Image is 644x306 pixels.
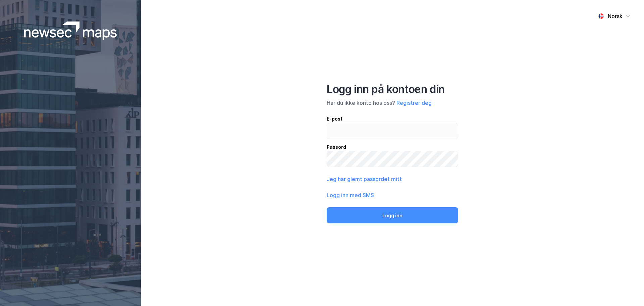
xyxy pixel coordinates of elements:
button: Registrer deg [396,99,432,107]
button: Logg inn [327,207,458,223]
div: Passord [327,143,458,151]
div: Logg inn på kontoen din [327,83,458,96]
button: Logg inn med SMS [327,191,374,199]
div: E-post [327,115,458,123]
div: Norsk [608,12,623,20]
img: logoWhite.bf58a803f64e89776f2b079ca2356427.svg [24,21,117,40]
div: Har du ikke konto hos oss? [327,99,458,107]
button: Jeg har glemt passordet mitt [327,175,402,183]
